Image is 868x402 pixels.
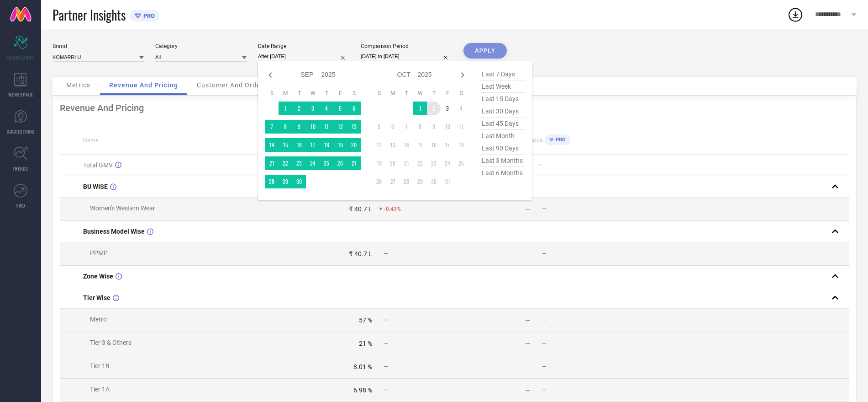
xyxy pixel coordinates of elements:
th: Friday [441,90,454,97]
span: last 30 days [479,105,525,118]
span: SCORECARDS [7,54,34,61]
div: — [525,250,530,257]
td: Fri Sep 19 2025 [333,138,347,152]
th: Saturday [454,90,468,97]
td: Sat Oct 25 2025 [454,156,468,170]
div: — [525,340,530,347]
span: Business Model Wise [83,228,145,235]
span: — [384,317,388,323]
td: Sat Oct 18 2025 [454,138,468,152]
td: Sat Sep 13 2025 [347,120,361,134]
td: Sat Oct 04 2025 [454,102,468,115]
td: Tue Oct 07 2025 [400,120,413,134]
div: — [525,386,530,394]
td: Mon Sep 29 2025 [279,175,292,188]
td: Mon Oct 06 2025 [386,120,400,134]
span: — [384,340,388,347]
span: Revenue And Pricing [109,81,178,89]
td: Tue Sep 09 2025 [292,120,306,134]
td: Wed Sep 24 2025 [306,156,320,170]
td: Sun Sep 14 2025 [265,138,279,152]
span: — [542,317,546,323]
span: Women's Western Wear [90,204,155,212]
span: -0.43% [384,206,401,212]
td: Fri Sep 12 2025 [333,120,347,134]
td: Wed Oct 29 2025 [413,175,427,188]
div: 8.01 % [353,363,372,370]
th: Friday [333,90,347,97]
td: Thu Sep 11 2025 [320,120,333,134]
td: Tue Oct 28 2025 [400,175,413,188]
td: Fri Sep 05 2025 [333,102,347,115]
span: Tier 3 & Others [90,339,132,346]
td: Thu Oct 02 2025 [427,102,441,115]
th: Tuesday [400,90,413,97]
span: PRO [553,137,566,143]
span: PPMP [90,249,108,257]
td: Wed Oct 01 2025 [413,102,427,115]
span: WORKSPACE [8,91,33,98]
td: Sun Oct 19 2025 [372,156,386,170]
th: Thursday [320,90,333,97]
td: Sat Oct 11 2025 [454,120,468,134]
td: Sat Sep 20 2025 [347,138,361,152]
div: Next month [457,70,468,80]
span: — [384,364,388,370]
div: ₹ 40.7 L [349,250,372,257]
div: Previous month [265,70,276,80]
span: Tier 1A [90,386,110,393]
td: Thu Oct 09 2025 [427,120,441,134]
td: Tue Sep 16 2025 [292,138,306,152]
td: Tue Sep 23 2025 [292,156,306,170]
div: — [525,363,530,370]
input: Select date range [258,52,349,61]
span: — [542,340,546,347]
td: Thu Sep 25 2025 [320,156,333,170]
td: Sun Oct 05 2025 [372,120,386,134]
td: Tue Oct 21 2025 [400,156,413,170]
span: — [542,251,546,257]
span: — [542,387,546,393]
td: Mon Sep 08 2025 [279,120,292,134]
span: — [384,387,388,393]
div: Brand [53,43,144,49]
td: Mon Sep 15 2025 [279,138,292,152]
td: Tue Sep 30 2025 [292,175,306,188]
td: Sun Sep 07 2025 [265,120,279,134]
span: — [542,206,546,212]
td: Fri Oct 24 2025 [441,156,454,170]
td: Sun Sep 28 2025 [265,175,279,188]
div: — [525,316,530,324]
span: last 7 days [479,68,525,80]
td: Tue Sep 02 2025 [292,102,306,115]
th: Thursday [427,90,441,97]
span: Tier 1B [90,362,110,370]
td: Mon Oct 20 2025 [386,156,400,170]
td: Fri Oct 03 2025 [441,102,454,115]
td: Thu Sep 04 2025 [320,102,333,115]
td: Fri Oct 31 2025 [441,175,454,188]
div: ₹ 40.7 L [349,205,372,213]
td: Tue Oct 14 2025 [400,138,413,152]
th: Monday [279,90,292,97]
span: TRENDS [13,165,28,172]
th: Monday [386,90,400,97]
span: — [542,364,546,370]
span: last 45 days [479,118,525,130]
span: last 90 days [479,142,525,155]
div: Revenue And Pricing [60,102,849,113]
td: Sun Oct 12 2025 [372,138,386,152]
th: Tuesday [292,90,306,97]
span: last 15 days [479,93,525,105]
th: Saturday [347,90,361,97]
span: FWD [16,202,25,209]
input: Select comparison period [361,52,452,61]
th: Wednesday [413,90,427,97]
td: Fri Oct 10 2025 [441,120,454,134]
div: — [525,205,530,213]
span: BU WISE [83,183,108,190]
span: last month [479,130,525,142]
td: Fri Sep 26 2025 [333,156,347,170]
td: Wed Oct 22 2025 [413,156,427,170]
td: Mon Sep 01 2025 [279,102,292,115]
